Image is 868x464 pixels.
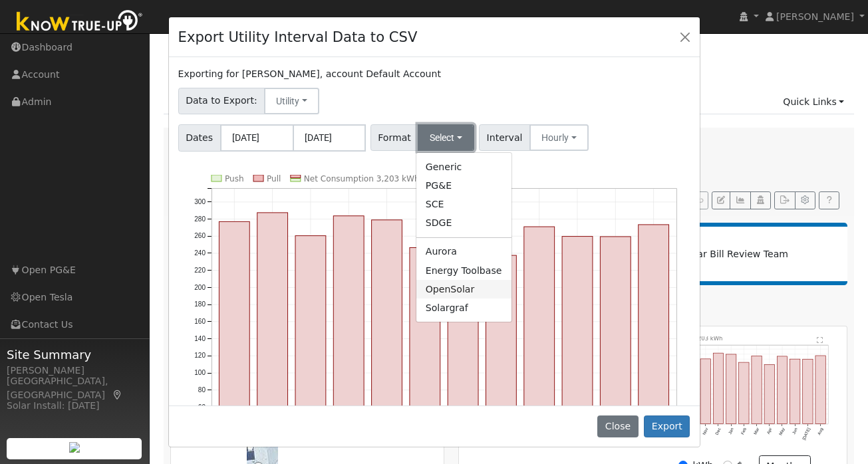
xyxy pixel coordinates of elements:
h4: Export Utility Interval Data to CSV [178,27,418,48]
text: 60 [198,404,206,411]
a: Solargraf [416,298,511,317]
span: Format [370,124,419,151]
rect: onclick="" [639,225,669,459]
text: 240 [194,249,206,257]
rect: onclick="" [257,213,287,459]
button: Export [644,415,690,438]
a: PG&E [416,176,511,195]
button: Hourly [529,124,589,151]
label: Exporting for [PERSON_NAME], account Default Account [178,67,441,81]
span: Data to Export: [178,88,265,114]
rect: onclick="" [562,236,593,458]
button: Close [597,415,638,438]
a: Generic [416,158,511,176]
rect: onclick="" [410,247,440,458]
a: Aurora [416,243,511,261]
rect: onclick="" [486,255,517,458]
rect: onclick="" [219,221,249,458]
text: Push [225,174,244,183]
text: 120 [194,352,206,360]
button: Select [418,124,474,151]
text: Pull [267,174,281,183]
rect: onclick="" [448,225,478,458]
text: 160 [194,318,206,325]
text: 280 [194,215,206,223]
rect: onclick="" [601,237,631,459]
text: 300 [194,198,206,205]
a: SCE [416,195,511,214]
a: Energy Toolbase [416,261,511,280]
rect: onclick="" [372,220,402,459]
button: Utility [264,88,319,114]
a: OpenSolar [416,280,511,298]
text: 200 [194,284,206,291]
text: 140 [194,335,206,342]
span: Dates [178,124,221,152]
rect: onclick="" [524,227,555,458]
text: Net Consumption 3,203 kWh [304,174,420,183]
text: 260 [194,232,206,239]
text: 80 [198,386,206,394]
rect: onclick="" [295,235,326,458]
text: 100 [194,369,206,376]
rect: onclick="" [333,216,364,459]
a: SDGE [416,214,511,233]
button: Close [676,27,694,46]
text: 180 [194,300,206,308]
span: Interval [479,124,530,151]
text: 220 [194,267,206,274]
